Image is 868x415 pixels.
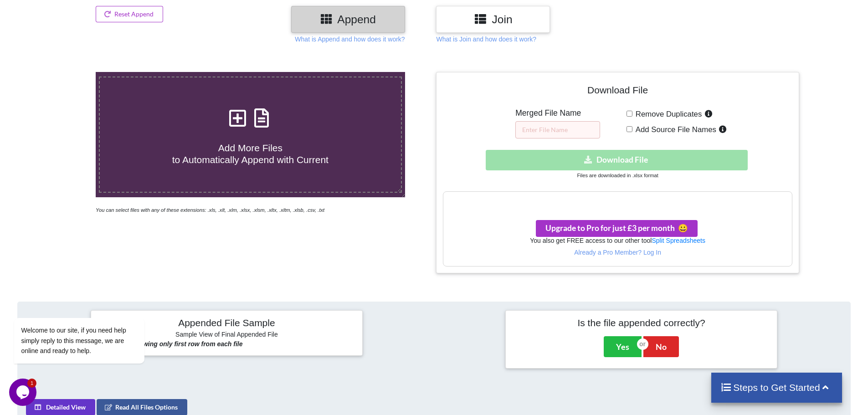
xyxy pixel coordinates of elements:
[443,248,791,257] p: Already a Pro Member? Log In
[9,236,173,374] iframe: chat widget
[443,13,543,26] h3: Join
[131,340,243,348] b: Showing only first row from each file
[443,196,791,206] h3: Your files are more than 1 MB
[515,108,600,118] h5: Merged File Name
[545,223,688,233] span: Upgrade to Pro for just £3 per month
[652,237,705,244] a: Split Spreadsheets
[720,382,833,393] h4: Steps to Get Started
[9,379,38,406] iframe: chat widget
[98,317,356,330] h4: Appended File Sample
[512,317,770,328] h4: Is the file appended correctly?
[295,35,405,44] p: What is Append and how does it work?
[443,79,792,105] h4: Download File
[643,336,679,357] button: No
[632,125,716,134] span: Add Source File Names
[98,331,356,340] h6: Sample View of Final Appended File
[515,121,600,138] input: Enter File Name
[536,220,698,237] button: Upgrade to Pro for just £3 per monthsmile
[96,6,163,22] button: Reset Append
[443,237,791,245] h6: You also get FREE access to our other tool
[632,110,702,118] span: Remove Duplicates
[577,173,658,178] small: Files are downloaded in .xlsx format
[436,35,536,44] p: What is Join and how does it work?
[172,143,329,164] span: Add More Files to Automatically Append with Current
[298,13,398,26] h3: Append
[675,223,688,233] span: smile
[96,207,324,213] i: You can select files with any of these extensions: .xls, .xlt, .xlm, .xlsx, .xlsm, .xltx, .xltm, ...
[604,336,642,357] button: Yes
